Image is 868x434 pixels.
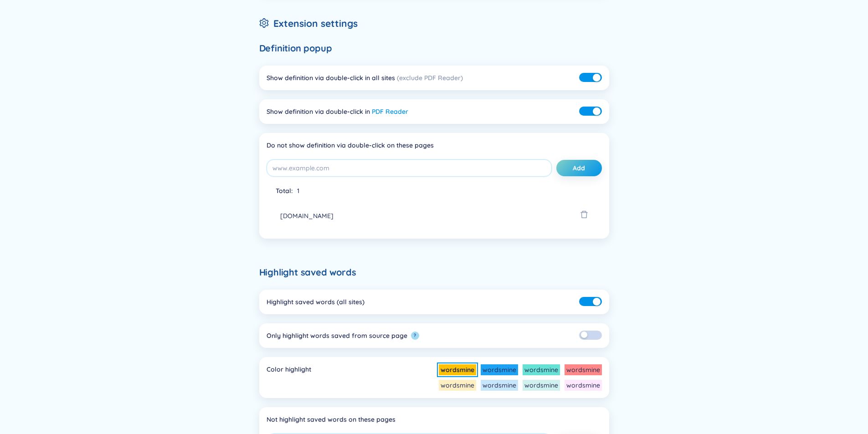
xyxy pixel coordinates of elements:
[280,211,334,221] span: [DOMAIN_NAME]
[259,42,609,55] h6: Definition popup
[439,364,476,375] li: wordsmine
[573,163,585,173] span: Add
[267,140,602,150] div: Do not show definition via double-click on these pages
[439,380,476,391] li: wordsmine
[372,107,408,116] a: PDF Reader
[397,74,463,82] span: (exclude PDF Reader)
[411,332,419,340] button: ?
[556,160,602,176] button: Add
[523,364,560,375] li: wordsmine
[481,364,518,375] li: wordsmine
[267,107,408,117] div: Show definition via double-click in
[276,187,293,195] span: Total :
[565,364,602,375] li: wordsmine
[267,73,463,83] div: Show definition via double-click in all sites
[267,297,365,307] div: Highlight saved words (all sites)
[259,16,609,31] h2: Extension settings
[523,380,560,391] li: wordsmine
[259,18,269,28] span: setting
[267,331,407,341] div: Only highlight words saved from source page
[580,209,588,222] span: delete
[259,266,609,279] h6: Highlight saved words
[267,159,552,177] input: www.example.com
[267,414,602,424] div: Not highlight saved words on these pages
[481,380,518,391] li: wordsmine
[267,364,311,391] div: Color highlight
[297,187,299,195] span: 1
[565,380,602,391] li: wordsmine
